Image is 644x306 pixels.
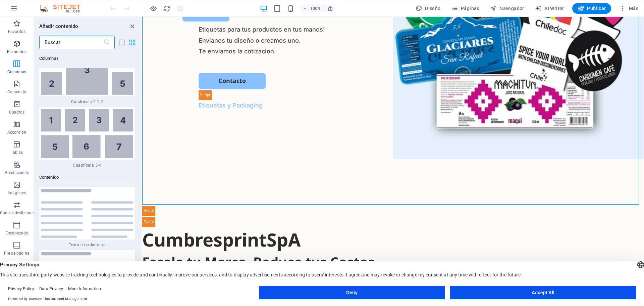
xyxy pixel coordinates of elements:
img: Editor Logo [39,4,89,12]
button: close panel [128,22,136,30]
span: Cuadrícula 3-4 [39,163,135,168]
h6: 100% [310,4,321,12]
button: Diseño [413,3,443,14]
img: Grid3-4.svg [41,109,133,158]
img: text-in-columns.svg [41,189,133,238]
span: AI Writer [535,5,564,12]
p: Pie de página [4,251,29,256]
img: Grid2-1-2.svg [41,45,133,95]
i: Volver a cargar página [163,5,171,12]
button: Open chat window [474,250,495,272]
span: Publicar [578,5,606,12]
button: list-view [117,38,125,46]
span: Cuadrícula 2-1-2 [39,99,135,104]
p: Prestaciones [5,170,29,175]
button: grid-view [128,38,136,46]
button: Páginas [449,3,482,14]
span: Texto en columnas [39,242,135,248]
button: AI Writer [532,3,567,14]
i: Al redimensionar, ajustar el nivel de zoom automáticamente para ajustarse al dispositivo elegido. [327,5,333,11]
p: Favoritos [8,29,25,34]
p: Elementos [7,49,26,54]
span: Diseño [416,5,441,12]
button: reload [163,4,171,12]
div: Cuadrícula 2-1-2 [39,44,135,104]
p: Accordion [7,130,26,135]
div: Diseño (Ctrl+Alt+Y) [413,3,443,14]
p: Cuadros [9,110,25,115]
div: Cuadrícula 3-4 [39,107,135,168]
h6: Añadir contenido [39,22,78,30]
input: Buscar [39,36,103,49]
p: Encabezado [5,230,28,236]
button: Navegador [487,3,527,14]
h6: Columnas [39,54,135,62]
span: Más [619,5,638,12]
p: Imágenes [8,190,26,195]
h6: Contenido [39,173,135,181]
p: Tablas [11,150,23,155]
img: text.svg [41,252,133,301]
p: Contenido [7,89,26,95]
span: Páginas [451,5,479,12]
button: Más [616,3,641,14]
span: Navegador [490,5,524,12]
div: Texto en columnas [39,187,135,248]
p: Columnas [7,69,26,75]
button: Haz clic para salir del modo de previsualización y seguir editando [149,4,157,12]
button: Publicar [572,3,611,14]
button: 100% [300,4,324,12]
